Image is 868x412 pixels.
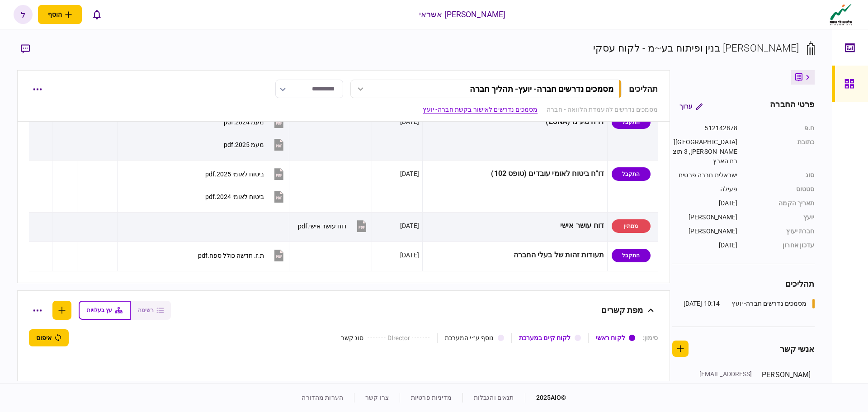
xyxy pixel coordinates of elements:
div: [PERSON_NAME] [672,227,738,236]
button: ת.ז. חדשה כולל ספח.pdf [198,245,286,265]
button: ביטוח לאומי 2025.pdf [205,164,286,184]
div: חברת יעוץ [747,227,815,236]
button: איפוס [29,329,69,346]
div: ביטוח לאומי 2025.pdf [205,170,264,178]
div: התקבל [612,115,651,129]
div: תהליכים [672,278,815,290]
div: לקוח קיים במערכת [519,333,571,343]
div: לקוח ראשי [596,333,625,343]
div: התקבל [612,167,651,181]
div: נוסף ע״י המערכת [445,333,494,343]
span: עץ בעלויות [87,307,112,313]
button: ערוך [672,98,710,114]
div: פעילה [672,185,738,194]
button: מעמ 2025.pdf [224,134,286,155]
div: עדכון אחרון [747,241,815,250]
div: כתובת [747,137,815,166]
div: מסמכים נדרשים חברה- יועץ - תהליך חברה [470,84,613,94]
div: סימון : [642,333,658,343]
div: [DATE] [400,221,419,230]
div: ביטוח לאומי 2024.pdf [205,193,264,200]
div: מסמכים נדרשים חברה- יועץ [731,299,807,308]
a: מסמכים נדרשים להעמדת הלוואה - חברה [547,105,658,114]
div: אנשי קשר [780,343,815,355]
div: תעודות זהות של בעלי החברה [426,245,604,265]
a: מסמכים נדרשים לאישור בקשת חברה- יועץ [423,105,538,114]
div: [PERSON_NAME] [672,213,738,222]
div: © 2025 AIO [525,393,566,403]
div: ממתין [612,219,651,233]
div: מעמ 2024.pdf [224,118,264,126]
button: ביטוח לאומי 2024.pdf [205,186,286,207]
a: מדיניות פרטיות [411,394,452,401]
div: [EMAIL_ADDRESS][DOMAIN_NAME] [693,369,752,388]
button: רשימה [131,301,171,320]
div: יועץ [747,213,815,222]
div: [DATE] [672,199,738,208]
div: ת.ז. חדשה כולל ספח.pdf [198,252,264,259]
a: מסמכים נדרשים חברה- יועץ10:14 [DATE] [684,299,815,308]
div: סוג קשר [341,333,364,343]
button: דוח עושר אישי.pdf [298,216,368,236]
button: ל [14,5,33,24]
a: צרו קשר [365,394,389,401]
span: רשימה [138,307,154,313]
button: מסמכים נדרשים חברה- יועץ- תהליך חברה [350,80,622,98]
div: [GEOGRAPHIC_DATA][PERSON_NAME], 3 תוצרת הארץ [672,137,738,166]
button: פתח תפריט להוספת לקוח [38,5,82,24]
div: 512142878 [672,123,738,133]
div: התקבל [612,249,651,262]
div: [PERSON_NAME] אשראי [419,9,506,20]
div: סוג [747,170,815,180]
div: דוח עושר אישי [426,216,604,236]
div: ישראלית חברה פרטית [672,170,738,180]
div: [DATE] [400,251,419,260]
div: תאריך הקמה [747,199,815,208]
div: דו"ח מע"מ (ESNA) [426,112,604,132]
div: ח.פ [747,123,815,133]
div: דו"ח ביטוח לאומי עובדים (טופס 102) [426,164,604,184]
button: פתח רשימת התראות [87,5,106,24]
div: תהליכים [629,83,658,95]
div: [DATE] [400,117,419,126]
button: מעמ 2024.pdf [224,112,286,132]
button: עץ בעלויות [79,301,131,320]
div: [DATE] [400,169,419,178]
div: [DATE] [672,241,738,250]
img: client company logo [828,3,854,26]
a: הערות מהדורה [302,394,343,401]
div: מעמ 2025.pdf [224,141,264,148]
div: מפת קשרים [601,301,643,320]
div: סטטוס [747,185,815,194]
div: 10:14 [DATE] [684,299,720,308]
div: דוח עושר אישי.pdf [298,223,347,230]
div: [PERSON_NAME] בנין ופיתוח בע~מ - לקוח עסקי [593,41,799,56]
div: פרטי החברה [770,98,814,114]
a: תנאים והגבלות [474,394,514,401]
